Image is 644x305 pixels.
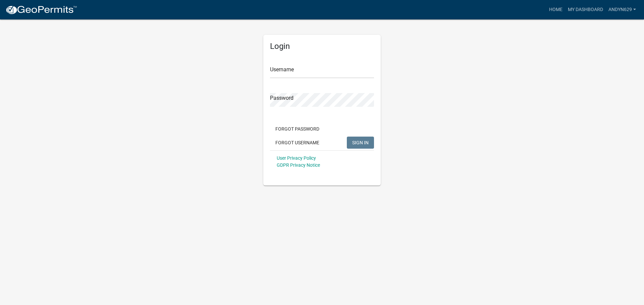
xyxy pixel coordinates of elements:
a: My Dashboard [565,3,606,16]
a: GDPR Privacy Notice [277,162,320,168]
button: Forgot Username [270,137,325,149]
button: SIGN IN [347,137,374,149]
a: Home [546,3,565,16]
span: SIGN IN [352,140,369,145]
a: User Privacy Policy [277,155,316,161]
button: Forgot Password [270,123,325,135]
h5: Login [270,42,374,51]
a: AndyN629 [606,3,639,16]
